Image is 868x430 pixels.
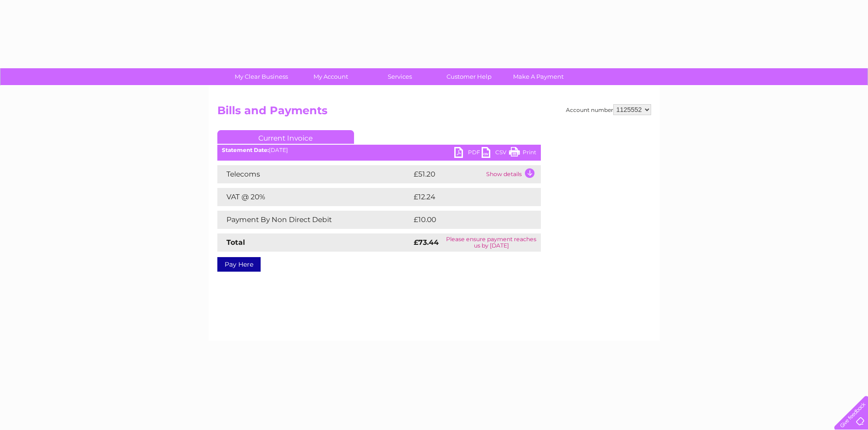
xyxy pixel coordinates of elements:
[414,238,439,247] strong: £73.44
[484,165,541,183] td: Show details
[217,130,354,144] a: Current Invoice
[566,104,651,115] div: Account number
[411,165,484,183] td: £51.20
[217,104,651,121] h2: Bills and Payments
[217,188,411,206] td: VAT @ 20%
[431,68,507,85] a: Customer Help
[217,147,541,153] div: [DATE]
[482,147,509,160] a: CSV
[293,68,368,85] a: My Account
[226,238,245,247] strong: Total
[501,68,576,85] a: Make A Payment
[222,147,269,153] b: Statement Date:
[362,68,437,85] a: Services
[224,68,299,85] a: My Clear Business
[217,165,411,183] td: Telecoms
[442,233,540,252] td: Please ensure payment reaches us by [DATE]
[217,257,261,272] a: Pay Here
[217,211,411,229] td: Payment By Non Direct Debit
[411,188,522,206] td: £12.24
[454,147,482,160] a: PDF
[509,147,536,160] a: Print
[411,211,522,229] td: £10.00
